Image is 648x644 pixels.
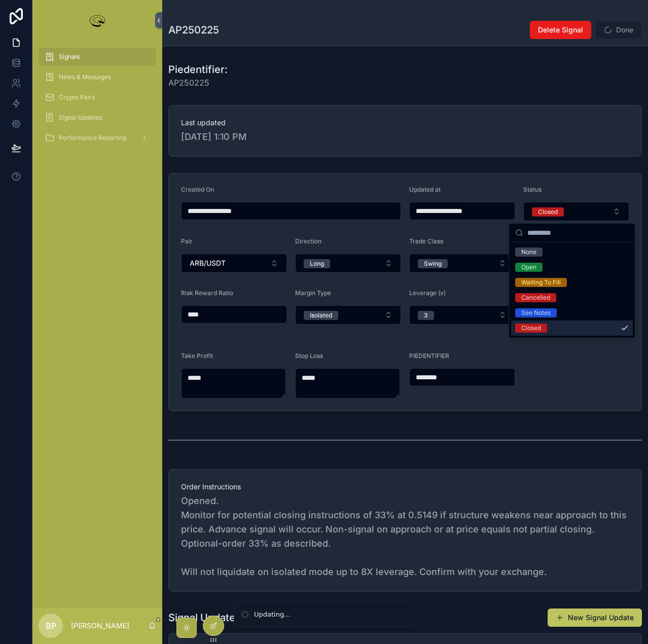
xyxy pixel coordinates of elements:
[521,308,551,317] div: See Notes
[295,237,321,245] span: Direction
[39,109,156,127] a: Signal Updates
[523,202,629,221] button: Select Button
[59,73,111,81] span: News & Messages
[521,278,561,287] div: Waiting To Fill
[409,289,446,297] span: Leverage (x)
[181,130,629,144] span: [DATE] 1:10 PM
[538,207,558,217] div: Closed
[168,23,219,37] h1: AP250225
[295,289,331,297] span: Margin Type
[295,305,401,325] button: Select Button
[59,134,126,142] span: Performance Reporting
[521,247,536,257] div: None
[59,93,95,101] span: Crypto Pairs
[310,259,324,268] div: Long
[181,254,287,273] button: Select Button
[409,186,441,193] span: Updated at
[87,12,107,28] img: App logo
[39,88,156,106] a: Crypto Pairs
[295,352,323,360] span: Stop Loss
[521,324,541,333] div: Closed
[424,311,428,320] div: 3
[181,352,213,360] span: Take Profit
[523,186,542,193] span: Status
[409,305,515,325] button: Select Button
[181,118,629,128] span: Last updated
[548,609,642,627] button: New Signal Update
[409,254,515,273] button: Select Button
[424,259,442,268] div: Swing
[295,254,401,273] button: Select Button
[168,62,228,77] h1: Piedentifier:
[168,77,228,89] span: AP250225
[509,242,635,338] div: Suggestions
[39,68,156,86] a: News & Messages
[181,186,214,193] span: Created On
[310,311,332,320] div: Isolated
[181,482,629,492] span: Order Instructions
[59,114,102,122] span: Signal Updates
[521,263,536,272] div: Open
[190,258,226,268] span: ARB/USDT
[39,129,156,147] a: Performance Reporting
[32,41,162,160] div: scrollable content
[59,53,80,61] span: Signals
[409,352,449,360] span: PIEDENTIFIER
[409,237,443,245] span: Trade Class
[46,620,56,632] span: BP
[168,611,241,625] h1: Signal Updates
[521,293,550,302] div: Cancelled
[181,289,233,297] span: Risk Reward Ratio
[71,621,129,631] p: [PERSON_NAME]
[538,25,583,35] span: Delete Signal
[181,237,193,245] span: Pair
[181,494,629,579] span: Opened. Monitor for potential closing instructions of 33% at 0.5149 if structure weakens near app...
[254,610,291,620] div: Updating...
[39,48,156,66] a: Signals
[530,21,591,39] button: Delete Signal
